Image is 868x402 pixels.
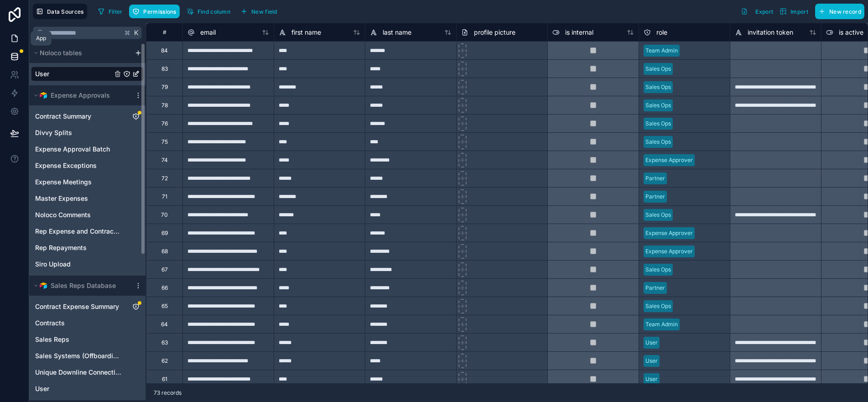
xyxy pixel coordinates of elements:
[839,28,863,37] span: is active
[815,4,864,19] button: New record
[748,28,793,37] span: invitation token
[161,339,168,346] div: 63
[133,30,140,36] span: K
[645,120,671,128] div: Sales Ops
[161,157,168,164] div: 74
[645,138,671,146] div: Sales Ops
[790,8,808,15] span: Import
[36,35,46,42] div: App
[162,193,167,200] div: 71
[645,156,693,164] div: Expense Approver
[154,389,182,397] span: 73 records
[94,5,126,18] button: Filter
[645,302,671,310] div: Sales Ops
[161,84,168,91] div: 79
[645,339,658,347] div: User
[237,5,281,18] button: New field
[129,5,183,18] a: Permissions
[161,138,168,146] div: 75
[129,5,179,18] button: Permissions
[161,303,168,310] div: 65
[645,47,678,55] div: Team Admin
[645,174,665,183] div: Partner
[161,120,168,127] div: 76
[645,229,693,237] div: Expense Approver
[645,193,665,201] div: Partner
[161,230,168,237] div: 69
[645,266,671,274] div: Sales Ops
[161,211,168,219] div: 70
[183,5,234,18] button: Find column
[645,65,671,73] div: Sales Ops
[645,375,658,383] div: User
[200,28,216,37] span: email
[776,4,811,19] button: Import
[738,4,776,19] button: Export
[645,83,671,91] div: Sales Ops
[755,8,773,15] span: Export
[161,47,168,54] div: 84
[143,8,176,15] span: Permissions
[645,320,678,329] div: Team Admin
[565,28,593,37] span: is internal
[645,211,671,219] div: Sales Ops
[645,357,658,365] div: User
[811,4,864,19] a: New record
[161,284,168,292] div: 66
[829,8,861,15] span: New record
[251,8,277,15] span: New field
[33,4,87,19] button: Data Sources
[109,8,123,15] span: Filter
[161,357,168,365] div: 62
[47,8,84,15] span: Data Sources
[161,175,168,182] div: 72
[645,101,671,110] div: Sales Ops
[153,29,176,36] div: #
[161,321,168,328] div: 64
[645,247,693,256] div: Expense Approver
[645,284,665,292] div: Partner
[161,102,168,109] div: 78
[162,376,167,383] div: 61
[161,65,168,73] div: 83
[656,28,667,37] span: role
[474,28,515,37] span: profile picture
[161,266,168,273] div: 67
[383,28,411,37] span: last name
[291,28,321,37] span: first name
[198,8,230,15] span: Find column
[161,248,168,255] div: 68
